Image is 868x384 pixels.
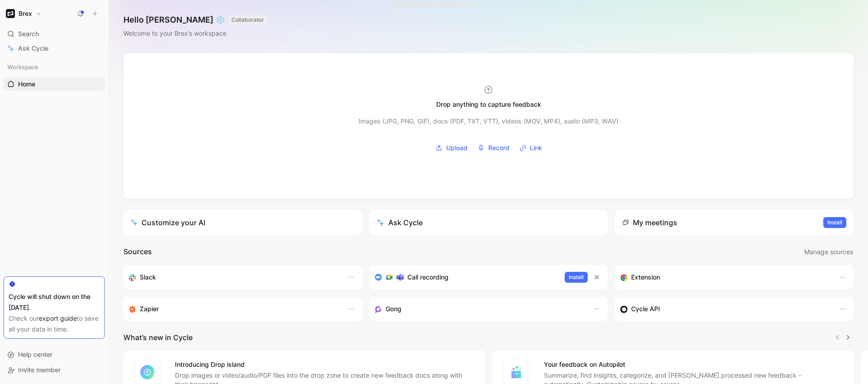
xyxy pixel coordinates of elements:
div: Capture feedback from thousands of sources with Zapier (survey results, recordings, sheets, etc). [129,303,339,314]
a: Home [4,77,105,91]
span: Ask Cycle [18,43,48,54]
span: Home [18,80,35,89]
a: Ask Cycle [4,42,105,55]
button: Manage sources [804,246,854,258]
span: Workspace [7,62,38,71]
button: Record [474,141,513,155]
div: Ask Cycle [377,217,423,228]
div: Images (JPG, PNG, GIF), docs (PDF, TXT, VTT), videos (MOV, MP4), audio (MP3, WAV) [359,116,618,127]
button: BrexBrex [4,7,44,20]
button: COLLABORATOR [229,15,267,24]
span: Install [569,273,584,282]
h3: Slack [140,272,156,283]
h4: Your feedback on Autopilot [544,359,843,370]
h3: Cycle API [631,303,660,314]
h3: Gong [386,303,401,314]
div: Workspace [4,60,105,74]
span: Invite member [18,366,61,374]
span: Search [18,28,39,39]
div: Sync your customers, send feedback and get updates in Slack [129,272,339,283]
div: Search [4,27,105,41]
span: Manage sources [804,247,853,257]
div: Help center [4,348,105,361]
button: Install [823,217,846,228]
div: My meetings [622,217,677,228]
span: Link [530,142,542,153]
div: Capture feedback from anywhere on the web [620,272,830,283]
h1: Brex [19,9,32,18]
h4: Introducing Drop island [175,359,474,370]
div: Invite member [4,363,105,377]
div: Welcome to your Brex’s workspace [123,28,267,39]
span: Help center [18,351,52,358]
h2: What’s new in Cycle [123,332,193,343]
div: Drop anything to capture feedback [436,99,541,110]
button: Install [565,272,588,283]
div: Record & transcribe meetings from Zoom, Meet & Teams. [375,272,558,283]
button: Ask Cycle [369,210,608,235]
h3: Zapier [140,303,159,314]
h3: Extension [631,272,660,283]
a: export guide [39,314,77,322]
h2: Sources [123,246,152,258]
button: Link [516,141,545,155]
div: Customize your AI [131,217,205,228]
div: Cycle will shut down on the [DATE]. [9,291,100,313]
h1: Hello [PERSON_NAME] ❄️ [123,14,267,25]
span: Record [488,142,509,153]
a: Customize your AI [123,210,362,235]
div: Check our to save all your data in time. [9,313,100,335]
img: Brex [6,9,15,18]
h3: Call recording [407,272,448,283]
button: Upload [432,141,471,155]
span: Install [827,218,842,227]
span: Upload [446,142,467,153]
div: Sync customers & send feedback from custom sources. Get inspired by our favorite use case [620,303,830,314]
div: Capture feedback from your incoming calls [375,303,585,314]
